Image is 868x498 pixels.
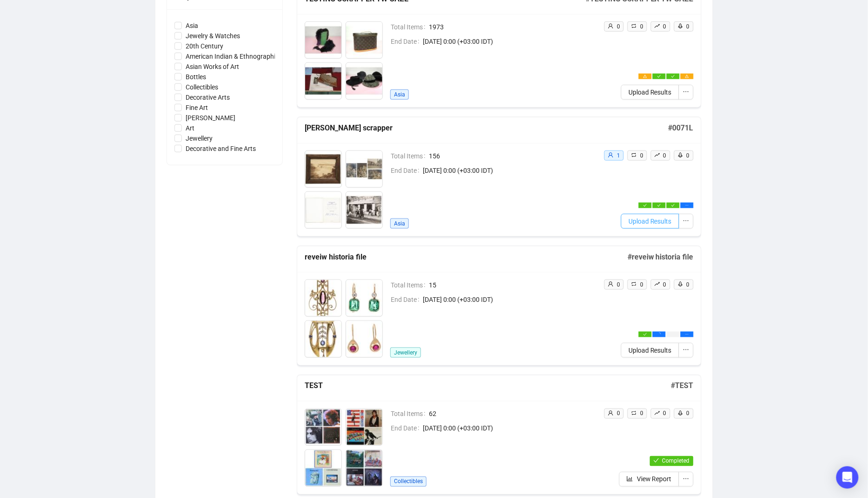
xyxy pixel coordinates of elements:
span: 20th Century [182,41,227,51]
span: 1973 [429,22,596,32]
span: [DATE] 0:00 (+03:00 IDT) [423,423,596,434]
span: ellipsis [683,347,689,353]
span: Total Items [391,22,429,32]
img: 6002_1.jpg [346,22,382,58]
span: user [608,410,614,416]
span: 0 [663,152,667,159]
span: check [643,333,647,336]
img: 3_1.jpg [305,321,341,357]
img: 6004_1.jpg [346,63,382,99]
span: Decorative and Fine Arts [182,143,260,154]
span: 62 [429,409,596,419]
span: End Date [391,423,423,434]
span: 15 [429,280,596,290]
span: Asia [390,218,409,229]
a: reveiw historia file#reveiw historia fileTotal Items15End Date[DATE] 0:00 (+03:00 IDT)Jewelleryus... [297,246,701,366]
span: user [608,281,614,287]
span: rise [654,281,660,287]
span: Completed [662,458,690,464]
span: 0 [617,23,620,30]
a: TEST#TESTTotal Items62End Date[DATE] 0:00 (+03:00 IDT)Collectiblesuser0retweet0rise0rocket0checkC... [297,375,701,495]
span: rise [654,23,660,29]
span: ellipsis [685,204,689,207]
span: ellipsis [683,218,689,224]
span: Asian Works of Art [182,61,243,72]
span: warning [643,75,647,78]
span: Fine Art [182,102,212,113]
span: Total Items [391,151,429,161]
span: check [657,204,661,207]
span: ellipsis [683,476,689,482]
img: 2_1.jpg [346,151,382,187]
span: American Indian & Ethnographic [182,51,282,61]
img: 6003_1.jpg [305,63,341,99]
span: 0 [687,410,690,417]
span: Decorative Arts [182,92,234,102]
span: End Date [391,36,423,47]
span: 0 [640,410,643,417]
span: Upload Results [628,87,672,97]
span: 0 [663,23,667,30]
span: retweet [631,281,637,287]
span: Jewellery [182,133,216,143]
span: bar-chart [627,476,633,482]
span: [DATE] 0:00 (+03:00 IDT) [423,165,596,176]
h5: [PERSON_NAME] scrapper [305,123,668,134]
img: 4_1.jpg [346,321,382,357]
img: 1_1.jpg [305,409,341,445]
span: ellipsis [683,89,689,95]
button: View Report [619,472,679,487]
span: [PERSON_NAME] [182,113,239,123]
span: 0 [640,281,643,288]
span: Bottles [182,72,210,82]
div: Open Intercom Messenger [836,466,859,489]
span: Total Items [391,409,429,419]
span: rocket [678,281,683,287]
span: check [657,75,661,78]
button: Upload Results [621,214,679,229]
span: 0 [687,281,690,288]
span: Upload Results [628,216,672,226]
span: [DATE] 0:00 (+03:00 IDT) [423,294,596,305]
img: 2_1.jpg [346,280,382,316]
span: 0 [617,281,620,288]
span: rocket [678,152,683,158]
img: 3_1.jpg [305,450,341,486]
img: 6001_1.jpg [305,22,341,58]
span: rise [654,410,660,416]
img: 4_1.jpg [346,192,382,228]
span: 0 [640,152,643,159]
span: user [608,152,614,158]
span: loading [657,333,661,336]
span: Jewellery [390,348,421,358]
button: Upload Results [621,343,679,358]
span: End Date [391,165,423,176]
span: 0 [663,281,667,288]
span: ellipsis [685,333,689,336]
h5: TEST [305,381,671,392]
h5: # reveiw historia file [628,252,694,263]
span: Asia [390,89,409,100]
span: check [654,458,659,464]
span: [DATE] 0:00 (+03:00 IDT) [423,36,596,47]
span: rise [654,152,660,158]
span: 0 [687,152,690,159]
h5: reveiw historia file [305,252,628,263]
h5: # 0071L [668,123,694,134]
span: Jewelry & Watches [182,31,244,41]
span: warning [685,75,689,78]
span: 156 [429,151,596,161]
button: Upload Results [621,85,679,100]
span: 0 [663,410,667,417]
span: check [643,204,647,207]
img: 2_1.jpg [346,409,382,445]
span: 0 [617,410,620,417]
span: End Date [391,294,423,305]
span: user [608,23,614,29]
span: retweet [631,410,637,416]
span: check [671,75,675,78]
span: rocket [678,23,683,29]
span: rocket [678,410,683,416]
span: retweet [631,152,637,158]
span: View Report [637,474,672,484]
